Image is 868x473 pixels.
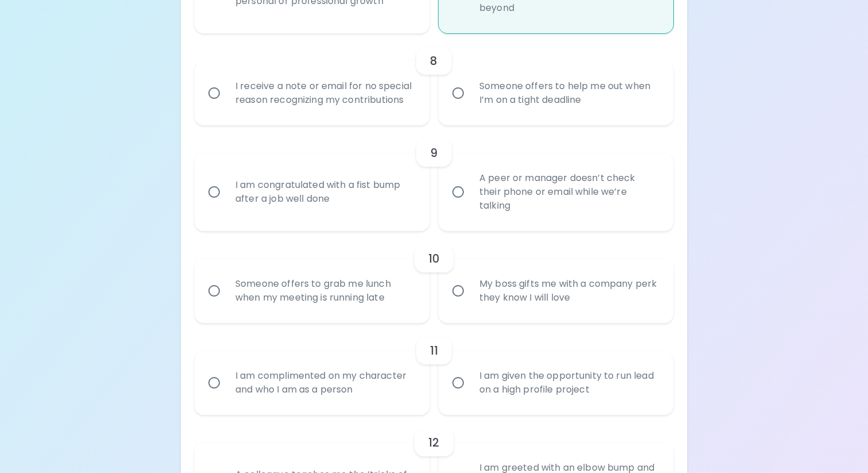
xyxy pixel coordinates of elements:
[428,249,440,268] h6: 10
[226,66,423,121] div: I receive a note or email for no special reason recognizing my contributions
[195,323,673,415] div: choice-group-check
[226,263,423,318] div: Someone offers to grab me lunch when my meeting is running late
[430,144,437,162] h6: 9
[430,52,437,70] h6: 8
[428,433,439,452] h6: 12
[470,66,667,121] div: Someone offers to help me out when I’m on a tight deadline
[430,341,438,360] h6: 11
[470,355,667,410] div: I am given the opportunity to run lead on a high profile project
[470,263,667,318] div: My boss gifts me with a company perk they know I will love
[195,33,673,125] div: choice-group-check
[470,157,667,226] div: A peer or manager doesn’t check their phone or email while we’re talking
[195,231,673,323] div: choice-group-check
[226,355,423,410] div: I am complimented on my character and who I am as a person
[226,164,423,220] div: I am congratulated with a fist bump after a job well done
[195,125,673,231] div: choice-group-check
